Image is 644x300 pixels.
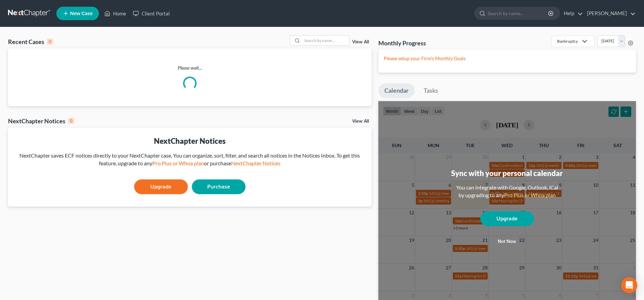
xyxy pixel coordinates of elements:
[13,136,366,146] div: NextChapter Notices
[8,38,53,46] div: Recent Cases
[134,179,188,194] a: Upgrade
[152,160,204,166] a: Pro Plus or Whoa plan
[480,211,534,226] a: Upgrade
[352,40,369,44] a: View All
[192,179,246,194] a: Purchase
[70,11,93,16] span: New Case
[557,38,578,44] div: Bankruptcy
[378,83,415,98] a: Calendar
[418,83,444,98] a: Tasks
[621,277,637,293] div: Open Intercom Messenger
[451,168,563,178] div: Sync with your personal calendar
[384,55,631,62] p: Please setup your Firm's Monthly Goals
[560,7,583,19] a: Help
[8,117,74,125] div: NextChapter Notices
[13,152,366,167] div: NextChapter saves ECF notices directly to your NextChapter case. You can organize, sort, filter, ...
[47,39,53,45] div: 0
[504,192,556,198] a: Pro Plus or Whoa plan
[352,119,369,124] a: View All
[231,160,280,166] a: NextChapter Notices
[129,7,173,19] a: Client Portal
[68,118,74,124] div: 0
[101,7,129,19] a: Home
[488,7,549,19] input: Search by name...
[453,184,561,199] div: You can integrate with Google, Outlook, iCal by upgrading to any
[584,7,636,19] a: [PERSON_NAME]
[302,36,349,45] input: Search by name...
[480,235,534,248] button: Not now
[8,65,372,71] p: Please wait...
[378,39,426,47] h3: Monthly Progress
